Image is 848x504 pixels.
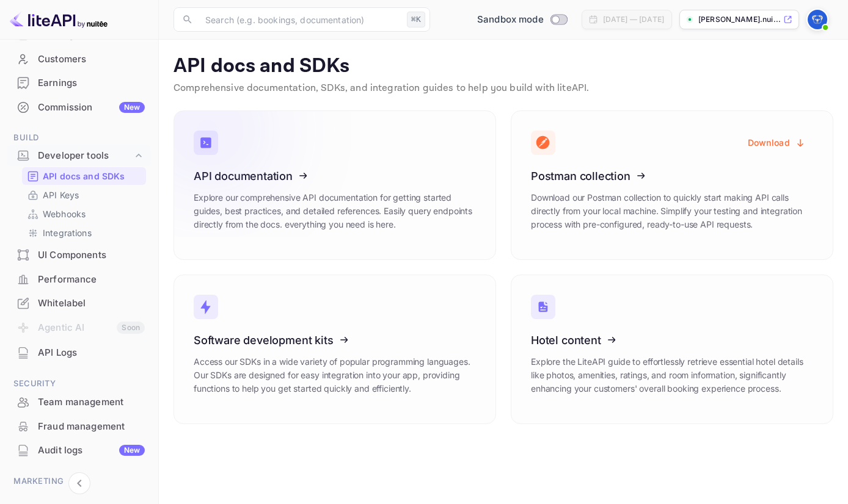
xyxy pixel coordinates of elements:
[7,391,151,414] div: Team management
[7,243,151,266] a: UI Components
[27,170,141,182] a: API docs and SDKs
[7,415,151,439] div: Fraud management
[27,189,141,201] a: API Keys
[7,145,151,167] div: Developer tools
[7,71,151,94] a: Earnings
[7,268,151,290] a: Performance
[38,149,133,163] div: Developer tools
[38,248,145,262] div: UI Components
[531,355,813,395] p: Explore the LiteAPI guide to effortlessly retrieve essential hotel details like photos, amenities...
[43,170,125,182] p: API docs and SDKs
[198,7,402,32] input: Search (e.g. bookings, documentation)
[531,170,813,182] h3: Postman collection
[7,415,151,437] a: Fraud management
[119,445,145,456] div: New
[174,81,833,96] p: Comprehensive documentation, SDKs, and integration guides to help you build with liteAPI.
[531,334,813,347] h3: Hotel content
[119,102,145,113] div: New
[38,273,145,287] div: Performance
[7,96,151,120] div: CommissionNew
[808,10,827,29] img: Steven Smith
[68,472,90,494] button: Collapse navigation
[22,205,146,223] div: Webhooks
[22,224,146,242] div: Integrations
[7,341,151,364] a: API Logs
[7,341,151,365] div: API Logs
[472,13,572,27] div: Switch to Production mode
[38,76,145,90] div: Earnings
[43,207,86,220] p: Webhooks
[7,268,151,292] div: Performance
[698,14,781,25] p: [PERSON_NAME].nui...
[7,292,151,315] div: Whitelabel
[22,167,146,185] div: API docs and SDKs
[27,207,141,220] a: Webhooks
[7,377,151,391] span: Security
[43,189,79,201] p: API Keys
[22,186,146,204] div: API Keys
[194,355,476,395] p: Access our SDKs in a wide variety of popular programming languages. Our SDKs are designed for eas...
[38,395,145,409] div: Team management
[740,131,813,154] button: Download
[531,191,813,231] p: Download our Postman collection to quickly start making API calls directly from your local machin...
[7,48,151,71] div: Customers
[7,131,151,145] span: Build
[38,101,145,115] div: Commission
[7,96,151,118] a: CommissionNew
[7,71,151,95] div: Earnings
[43,226,92,239] p: Integrations
[10,10,108,29] img: LiteAPI logo
[174,275,496,424] a: Software development kitsAccess our SDKs in a wide variety of popular programming languages. Our ...
[7,292,151,314] a: Whitelabel
[38,346,145,360] div: API Logs
[27,226,141,239] a: Integrations
[174,110,496,260] a: API documentationExplore our comprehensive API documentation for getting started guides, best pra...
[38,52,145,67] div: Customers
[7,439,151,461] a: Audit logsNew
[7,23,151,46] a: Bookings
[7,391,151,413] a: Team management
[7,439,151,463] div: Audit logsNew
[511,275,833,424] a: Hotel contentExplore the LiteAPI guide to effortlessly retrieve essential hotel details like phot...
[38,297,145,311] div: Whitelabel
[38,420,145,434] div: Fraud management
[194,334,476,347] h3: Software development kits
[38,444,145,458] div: Audit logs
[7,48,151,70] a: Customers
[477,13,544,27] span: Sandbox mode
[7,243,151,267] div: UI Components
[174,54,833,79] p: API docs and SDKs
[407,12,425,27] div: ⌘K
[7,475,151,488] span: Marketing
[603,14,664,25] div: [DATE] — [DATE]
